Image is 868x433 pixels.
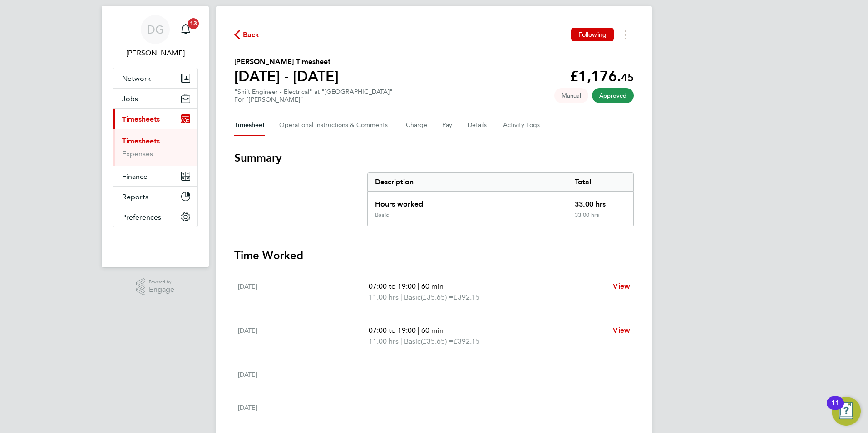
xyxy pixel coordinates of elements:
a: View [613,325,630,336]
button: Back [234,29,260,40]
span: 45 [621,71,634,84]
span: £392.15 [454,293,480,301]
button: Preferences [113,207,197,227]
span: This timesheet has been approved. [592,88,634,103]
a: 13 [177,15,195,44]
div: Summary [367,172,634,226]
span: (£35.65) = [421,337,454,345]
div: Hours worked [368,192,567,212]
span: 11.00 hrs [369,293,399,301]
button: Pay [442,114,453,136]
div: Timesheets [113,129,197,166]
button: Timesheets [113,109,197,129]
span: (£35.65) = [421,293,454,301]
div: "Shift Engineer - Electrical" at "[GEOGRAPHIC_DATA]" [234,88,393,103]
div: [DATE] [238,402,369,413]
button: Following [571,28,614,41]
span: – [369,403,372,412]
span: | [418,282,419,290]
a: Powered byEngage [136,278,175,295]
span: 13 [188,18,199,29]
span: Timesheets [122,115,160,123]
h3: Summary [234,151,634,165]
span: Basic [404,336,421,347]
img: fastbook-logo-retina.png [113,236,198,251]
div: [DATE] [238,281,369,303]
div: 11 [831,403,839,415]
button: Activity Logs [503,114,541,136]
div: [DATE] [238,369,369,380]
span: This timesheet was manually created. [554,88,588,103]
span: Reports [122,192,148,201]
div: Description [368,173,567,191]
button: Details [468,114,488,136]
div: Basic [375,212,389,219]
span: Network [122,74,151,83]
span: Engage [149,286,174,294]
a: View [613,281,630,292]
span: 11.00 hrs [369,337,399,345]
button: Charge [406,114,428,136]
div: 33.00 hrs [567,192,633,212]
span: | [400,293,402,301]
span: Jobs [122,94,138,103]
button: Jobs [113,89,197,108]
span: | [400,337,402,345]
span: View [613,326,630,335]
span: 07:00 to 19:00 [369,282,416,290]
a: Go to home page [113,236,198,251]
span: | [418,326,419,335]
nav: Main navigation [102,6,209,267]
button: Operational Instructions & Comments [279,114,391,136]
h2: [PERSON_NAME] Timesheet [234,56,339,67]
span: – [369,370,372,379]
span: Back [243,30,260,40]
div: [DATE] [238,325,369,347]
a: DG[PERSON_NAME] [113,15,198,59]
span: Following [578,30,607,39]
span: 60 min [421,282,444,290]
span: 60 min [421,326,444,335]
span: Daniel Gwynn [113,48,198,59]
button: Timesheets Menu [617,28,634,42]
button: Network [113,68,197,88]
a: Expenses [122,149,153,158]
span: Powered by [149,278,174,286]
app-decimal: £1,176. [570,68,634,85]
button: Timesheet [234,114,265,136]
div: Total [567,173,633,191]
button: Finance [113,166,197,186]
div: 33.00 hrs [567,212,633,226]
h1: [DATE] - [DATE] [234,67,339,85]
button: Open Resource Center, 11 new notifications [832,397,861,426]
h3: Time Worked [234,248,634,263]
span: Basic [404,292,421,303]
button: Reports [113,187,197,207]
span: View [613,282,630,290]
span: £392.15 [454,337,480,345]
span: DG [147,24,164,35]
span: 07:00 to 19:00 [369,326,416,335]
span: Preferences [122,213,161,221]
div: For "[PERSON_NAME]" [234,96,393,103]
span: Finance [122,172,148,181]
a: Timesheets [122,137,160,145]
